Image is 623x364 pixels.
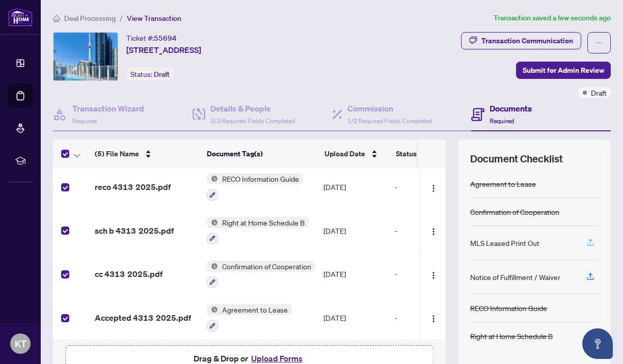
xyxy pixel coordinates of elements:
[516,62,611,79] button: Submit for Admin Review
[425,310,442,326] button: Logo
[127,14,181,23] span: View Transaction
[595,39,603,46] span: ellipsis
[582,328,613,359] button: Open asap
[470,237,539,248] div: MLS Leased Print Out
[494,12,611,24] article: Transaction saved a few seconds ago
[95,225,174,237] span: sch b 4313 2025.pdf
[95,312,191,324] span: Accepted 4313 2025.pdf
[126,67,174,81] div: Status:
[126,32,177,44] div: Ticket #:
[319,209,391,253] td: [DATE]
[523,62,604,78] span: Submit for Admin Review
[319,165,391,209] td: [DATE]
[591,87,607,98] span: Draft
[218,304,292,315] span: Agreement to Lease
[207,217,218,228] img: Status Icon
[347,117,432,125] span: 1/2 Required Fields Completed
[218,173,303,184] span: RECO Information Guide
[395,225,473,236] div: -
[461,32,581,49] button: Transaction Communication
[395,312,473,323] div: -
[207,304,218,315] img: Status Icon
[207,173,303,201] button: Status IconRECO Information Guide
[392,139,478,168] th: Status
[210,117,295,125] span: 3/3 Required Fields Completed
[218,261,315,272] span: Confirmation of Cooperation
[15,337,26,351] span: KT
[490,102,532,115] h4: Documents
[429,271,438,279] img: Logo
[126,44,201,56] span: [STREET_ADDRESS]
[395,181,473,192] div: -
[319,253,391,296] td: [DATE]
[395,268,473,279] div: -
[64,14,116,23] span: Deal Processing
[396,148,417,159] span: Status
[207,173,218,184] img: Status Icon
[425,179,442,195] button: Logo
[470,271,560,283] div: Notice of Fulfillment / Waiver
[470,152,563,166] span: Document Checklist
[207,304,292,331] button: Status IconAgreement to Lease
[154,70,170,79] span: Draft
[210,102,295,115] h4: Details & People
[95,148,139,159] span: (5) File Name
[324,148,365,159] span: Upload Date
[207,261,218,272] img: Status Icon
[53,15,60,22] span: home
[481,33,573,49] div: Transaction Communication
[429,228,438,236] img: Logo
[470,302,547,314] div: RECO Information Guide
[53,33,118,80] img: IMG-C12389401_1.jpg
[490,117,514,125] span: Required
[425,266,442,282] button: Logo
[72,102,144,115] h4: Transaction Wizard
[95,181,171,193] span: reco 4313 2025.pdf
[470,330,553,342] div: Right at Home Schedule B
[347,102,432,115] h4: Commission
[470,178,536,189] div: Agreement to Lease
[429,315,438,323] img: Logo
[91,139,203,168] th: (5) File Name
[8,8,33,26] img: logo
[95,268,162,280] span: cc 4313 2025.pdf
[154,34,177,43] span: 55694
[203,139,320,168] th: Document Tag(s)
[320,139,392,168] th: Upload Date
[120,12,123,24] li: /
[72,117,97,125] span: Required
[207,261,315,288] button: Status IconConfirmation of Cooperation
[429,184,438,192] img: Logo
[218,217,309,228] span: Right at Home Schedule B
[425,222,442,239] button: Logo
[470,206,559,217] div: Confirmation of Cooperation
[207,217,309,244] button: Status IconRight at Home Schedule B
[319,296,391,340] td: [DATE]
